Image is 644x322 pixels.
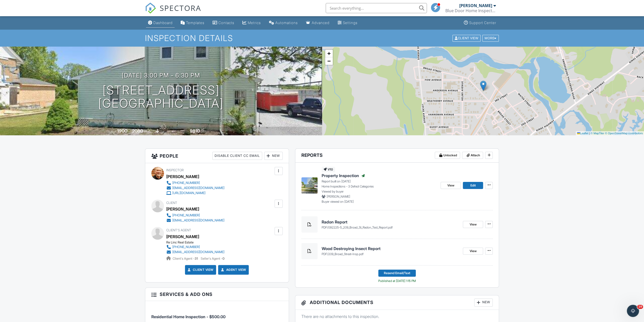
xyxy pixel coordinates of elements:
input: Search everything... [326,3,427,13]
a: [EMAIL_ADDRESS][DOMAIN_NAME] [166,250,224,255]
a: [PHONE_NUMBER] [166,180,224,185]
span: Seller's Agent - [201,257,224,260]
div: More [482,35,499,42]
span: SPECTORA [160,3,201,13]
a: [URL][DOMAIN_NAME] [166,191,224,196]
a: Automations (Basic) [267,18,300,28]
h1: Inspection Details [145,34,499,43]
a: Zoom out [325,57,333,65]
a: Support Center [462,18,498,28]
h1: [STREET_ADDRESS] [GEOGRAPHIC_DATA] [98,84,224,110]
div: New [474,298,493,307]
a: [EMAIL_ADDRESS][DOMAIN_NAME] [166,185,224,191]
span: Client's Agent - [173,257,199,260]
h3: Additional Documents [295,295,499,310]
a: Client View [452,36,482,40]
div: [PHONE_NUMBER] [172,245,200,249]
span: sq.ft. [201,129,207,133]
div: Contacts [218,21,234,25]
img: The Best Home Inspection Software - Spectora [145,3,156,14]
a: [EMAIL_ADDRESS][DOMAIN_NAME] [166,218,224,223]
span: Client [166,201,177,205]
span: Client's Agent [166,228,191,232]
a: Leaflet [577,132,588,135]
span: basement [160,129,174,133]
a: [PHONE_NUMBER] [166,213,224,218]
span: Residential Home Inspection - $500.00 [151,314,225,319]
div: Dashboard [153,21,173,25]
div: Disable Client CC Email [212,152,262,160]
h3: [DATE] 3:00 pm - 6:30 pm [122,72,200,79]
h3: People [145,149,289,163]
a: Agent View [220,267,246,272]
a: Templates [179,18,206,28]
span: Lot Size [178,129,189,133]
span: Inspector [166,168,184,172]
a: Zoom in [325,50,333,57]
div: [EMAIL_ADDRESS][DOMAIN_NAME] [172,250,224,254]
h3: Services & Add ons [145,288,289,301]
a: Client View [187,267,214,272]
a: Settings [336,18,360,28]
div: Client View [452,35,481,42]
div: [URL][DOMAIN_NAME] [172,191,205,195]
div: New [264,152,283,160]
div: [PERSON_NAME] [166,173,199,180]
div: [EMAIL_ADDRESS][DOMAIN_NAME] [172,218,224,222]
span: | [589,132,590,135]
a: Metrics [240,18,263,28]
div: [EMAIL_ADDRESS][DOMAIN_NAME] [172,186,224,190]
a: [PERSON_NAME] [166,233,199,240]
span: + [327,50,330,56]
a: © OpenStreetMap contributors [605,132,643,135]
div: Settings [343,21,358,25]
a: SPECTORA [145,7,201,17]
a: Dashboard [146,18,175,28]
div: Templates [186,21,204,25]
div: [PERSON_NAME] [459,3,492,8]
p: There are no attachments to this inspection. [301,314,493,319]
a: [PHONE_NUMBER] [166,244,224,250]
div: 9810 [190,128,200,134]
div: [PHONE_NUMBER] [172,181,200,185]
div: [PERSON_NAME] [166,205,199,213]
span: − [327,58,330,64]
div: 2080 [132,128,143,134]
a: Contacts [211,18,236,28]
a: © MapTiler [591,132,604,135]
span: 10 [637,305,643,309]
iframe: Intercom live chat [627,305,639,317]
strong: 31 [195,257,198,260]
strong: 0 [222,257,224,260]
img: Marker [480,81,486,91]
div: 1900 [117,128,127,134]
span: sq. ft. [144,129,151,133]
div: Automations [275,21,298,25]
div: Re Linc Real Estate [166,240,228,244]
div: Advanced [312,21,329,25]
span: Built [111,129,116,133]
a: Advanced [304,18,331,28]
div: [PHONE_NUMBER] [172,213,200,217]
div: Support Center [469,21,496,25]
div: Metrics [248,21,261,25]
div: Blue Door Home Inspections [445,8,496,13]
